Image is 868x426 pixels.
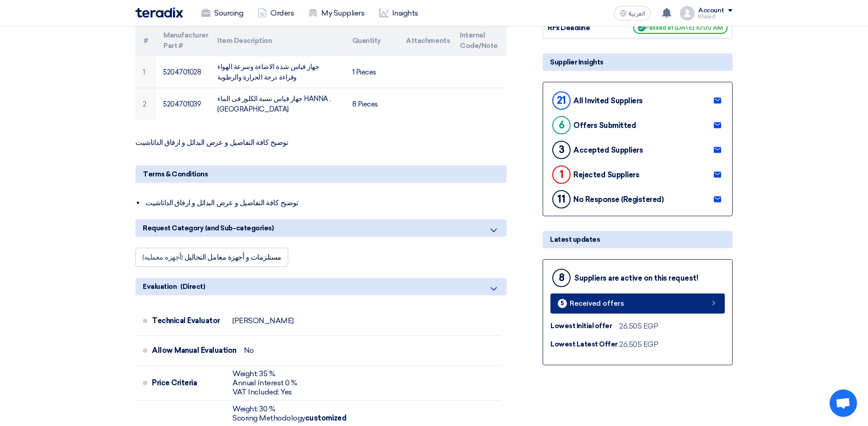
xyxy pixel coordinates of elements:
[550,293,725,314] a: 5 Received offers
[301,3,372,23] a: My Suppliers
[135,56,156,88] td: 1
[548,23,616,33] div: RFx Deadline
[156,88,210,120] td: 5204701039
[232,316,294,325] div: [PERSON_NAME]
[232,388,297,397] div: VAT Included: Yes
[619,321,658,332] div: 26,505 EGP
[143,223,274,233] span: Request Category (and Sub-categories)
[156,25,210,56] th: Manufacturer Part #
[142,253,183,261] span: (أجهزه معمليه)
[573,121,636,130] div: Offers Submitted
[145,194,507,212] li: توضيح كافة التفاصيل و عرض البدائل و ارفاق الداتاشيت
[633,22,728,34] span: Passed at [DATE] 10:00 AM
[210,88,345,120] td: جهاز قياس نسبة الكلور فى الماء HANNA , [GEOGRAPHIC_DATA]
[570,300,624,307] span: Received offers
[135,25,156,56] th: #
[552,269,571,287] div: 8
[232,378,297,388] div: Annual Interest 0 %
[558,299,567,308] div: 5
[573,195,663,204] div: No Response (Registered)
[543,53,733,71] div: Supplier Insights
[250,3,301,23] a: Orders
[152,310,225,332] div: Technical Evaluator
[453,25,507,56] th: Internal Code/Note
[152,340,237,362] div: Allow Manual Evaluation
[135,138,507,147] p: توضيح كافة التفاصيل و عرض البدائل و ارفاق الداتاشيت
[574,274,698,282] div: Suppliers are active on this request!
[399,25,453,56] th: Attachments
[698,7,724,15] div: Account
[210,25,345,56] th: Item Description
[143,282,177,292] span: Evaluation
[552,91,571,110] div: 21
[372,3,426,23] a: Insights
[345,56,399,88] td: 1 Pieces
[232,414,498,423] div: Scoring Methodology
[573,146,643,154] div: Accepted Suppliers
[152,372,225,394] div: Price Criteria
[244,346,254,355] div: No
[552,141,571,159] div: 3
[180,282,205,292] span: (Direct)
[573,96,643,105] div: All Invited Suppliers
[345,88,399,120] td: 8 Pieces
[573,170,639,179] div: Rejected Suppliers
[194,3,250,23] a: Sourcing
[614,6,651,21] button: العربية
[184,253,281,261] span: مستلزمات و أجهزة معامل التحاليل
[552,190,571,208] div: 11
[830,389,857,417] div: Open chat
[210,56,345,88] td: جهاز قياس شدة الاضاءة وسرعة الهواء وقراءة درجة الحرارة والرطوبة
[680,6,695,21] img: profile_test.png
[305,414,346,422] b: customized
[550,321,619,331] div: Lowest Initial offer
[543,231,733,248] div: Latest updates
[156,56,210,88] td: 5204701028
[135,7,183,18] img: Teradix logo
[619,339,658,350] div: 26,505 EGP
[143,169,208,179] span: Terms & Conditions
[232,405,498,414] div: Weight: 30 %
[345,25,399,56] th: Quantity
[552,116,571,134] div: 6
[135,88,156,120] td: 2
[552,165,571,184] div: 1
[629,11,645,17] span: العربية
[698,14,733,19] div: Khaled
[232,369,297,378] div: Weight: 35 %
[550,339,619,350] div: Lowest Latest Offer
